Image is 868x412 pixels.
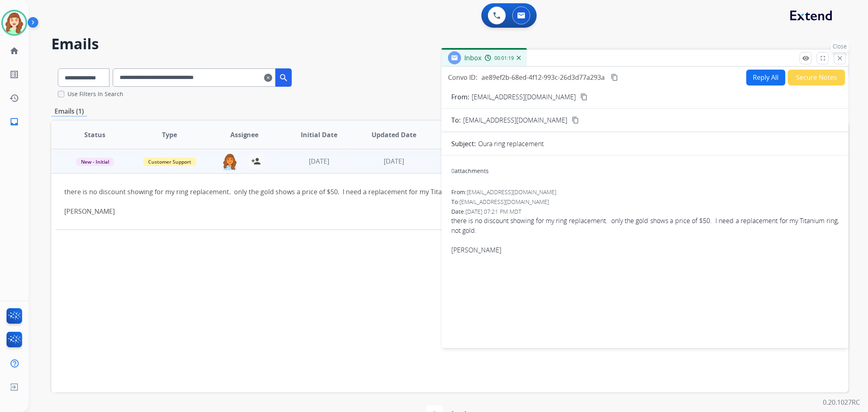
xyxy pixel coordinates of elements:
p: Subject: [451,139,476,149]
div: [PERSON_NAME] [64,206,686,216]
span: ae89ef2b-68ed-4f12-993c-26d3d77a293a [481,73,605,82]
span: Assignee [230,130,259,140]
mat-icon: search [279,73,289,83]
button: Close [834,52,846,64]
span: [EMAIL_ADDRESS][DOMAIN_NAME] [467,188,556,196]
mat-icon: content_copy [611,74,618,81]
span: Updated Date [372,130,416,140]
p: From: [451,92,469,102]
span: 00:01:19 [494,55,514,61]
img: avatar [3,11,26,34]
p: To: [451,115,461,125]
span: Inbox [464,53,481,62]
div: To: [451,198,839,206]
span: [EMAIL_ADDRESS][DOMAIN_NAME] [463,115,567,125]
mat-icon: content_copy [572,116,579,124]
mat-icon: close [836,55,844,62]
mat-icon: content_copy [580,93,588,101]
span: [EMAIL_ADDRESS][DOMAIN_NAME] [459,198,549,206]
p: [EMAIL_ADDRESS][DOMAIN_NAME] [472,92,576,102]
span: Initial Date [301,130,337,140]
span: Type [162,130,177,140]
button: Secure Notes [788,70,845,85]
span: [DATE] [384,157,404,166]
p: Convo ID: [448,72,477,82]
span: [DATE] 07:21 PM MDT [466,208,521,215]
div: there is no discount showing for my ring replacement. only the gold shows a price of $50. I need ... [64,187,686,216]
mat-icon: home [9,46,19,56]
mat-icon: clear [264,73,272,83]
div: there is no discount showing for my ring replacement. only the gold shows a price of $50. I need ... [451,216,839,255]
mat-icon: person_add [251,156,261,166]
p: Close [831,40,849,53]
span: 0 [451,167,455,175]
mat-icon: history [9,93,19,103]
img: agent-avatar [222,153,238,170]
mat-icon: fullscreen [819,55,826,62]
div: [PERSON_NAME] [451,245,839,255]
div: From: [451,188,839,196]
p: Oura ring replacement [478,139,544,149]
div: attachments [451,167,489,175]
p: Emails (1) [51,106,87,116]
mat-icon: remove_red_eye [802,55,809,62]
span: [DATE] [309,157,329,166]
mat-icon: list_alt [9,70,19,79]
button: Reply All [746,70,785,85]
p: 0.20.1027RC [823,397,860,407]
span: Customer Support [143,158,196,166]
label: Use Filters In Search [68,90,123,98]
h2: Emails [51,36,848,52]
span: Status [84,130,105,140]
span: New - Initial [76,158,114,166]
div: Date: [451,208,839,216]
mat-icon: inbox [9,117,19,127]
